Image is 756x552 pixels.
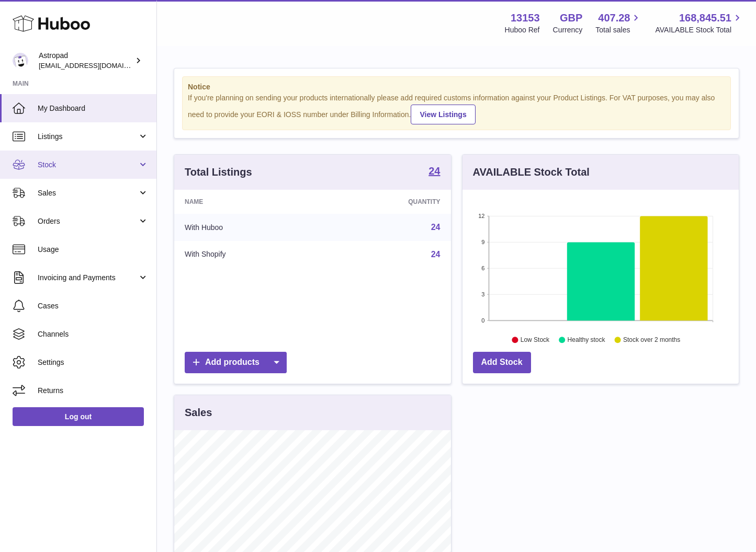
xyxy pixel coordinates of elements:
td: With Shopify [174,241,323,268]
text: Stock over 2 months [623,336,680,343]
div: If you're planning on sending your products internationally please add required customs informati... [188,93,725,124]
span: Listings [38,132,138,142]
span: Invoicing and Payments [38,273,138,283]
span: Cases [38,301,149,311]
div: Astropad [39,51,133,71]
a: 24 [431,223,441,232]
img: matt@astropad.com [13,53,28,68]
span: Orders [38,216,138,226]
a: 24 [431,250,441,259]
text: 0 [481,317,484,324]
span: Total sales [595,25,642,35]
div: Huboo Ref [505,25,540,35]
strong: 13153 [511,11,540,25]
th: Name [174,190,323,214]
span: AVAILABLE Stock Total [655,25,743,35]
text: 3 [481,291,484,297]
text: 9 [481,239,484,245]
a: 407.28 Total sales [595,11,642,35]
span: My Dashboard [38,103,149,113]
span: Settings [38,358,149,367]
strong: Notice [188,82,725,92]
span: [EMAIL_ADDRESS][DOMAIN_NAME] [39,61,154,70]
a: View Listings [411,105,475,124]
th: Quantity [323,190,451,214]
span: 407.28 [598,11,630,25]
a: Add Stock [473,352,531,373]
h3: Sales [185,406,212,420]
h3: AVAILABLE Stock Total [473,165,590,179]
td: With Huboo [174,214,323,241]
strong: GBP [560,11,582,25]
a: 168,845.51 AVAILABLE Stock Total [655,11,743,35]
span: Sales [38,188,138,198]
div: Currency [553,25,583,35]
text: 6 [481,265,484,271]
span: 168,845.51 [679,11,731,25]
a: Log out [13,407,144,426]
a: Add products [185,352,287,373]
text: Healthy stock [567,336,605,343]
span: Usage [38,245,149,255]
span: Returns [38,386,149,396]
text: Low Stock [520,336,549,343]
a: 24 [428,166,440,178]
strong: 24 [428,166,440,176]
span: Channels [38,329,149,339]
text: 12 [478,213,484,219]
h3: Total Listings [185,165,252,179]
span: Stock [38,160,138,170]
